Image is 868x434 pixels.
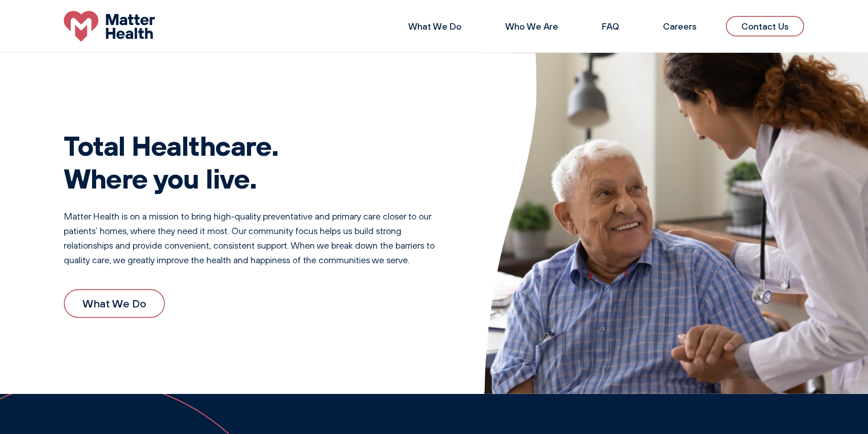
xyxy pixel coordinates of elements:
a: What We Do [408,20,462,32]
a: Who We Are [505,20,558,32]
a: Contact Us [726,16,804,36]
a: Careers [663,20,697,32]
p: Matter Health is on a mission to bring high-quality preventative and primary care closer to our p... [64,209,448,267]
a: What We Do [64,289,165,317]
h1: Total Healthcare. Where you live. [64,129,448,194]
a: FAQ [602,20,619,32]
